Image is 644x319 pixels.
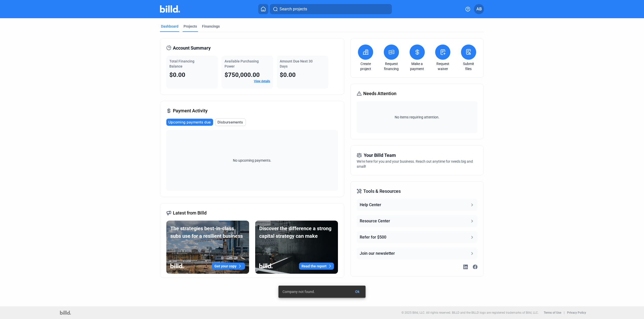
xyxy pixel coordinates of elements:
img: logo [60,311,71,315]
div: Financings [202,24,220,29]
span: Upcoming payments due [168,120,211,125]
p: © 2025 Billd, LLC. All rights reserved. BILLD and the BILLD logo are registered trademarks of Bil... [401,311,539,314]
span: $0.00 [280,71,296,78]
div: Help Center [360,202,381,208]
span: Account Summary [173,45,211,52]
span: We're here for you and your business. Reach out anytime for needs big and small! [357,159,473,168]
span: AB [476,6,482,12]
span: $0.00 [169,71,185,78]
button: Upcoming payments due [166,119,213,126]
span: Tools & Resources [363,188,401,195]
div: Join our newsletter [360,250,395,257]
a: View details [254,79,270,83]
span: Amount Due Next 30 Days [280,59,313,68]
a: Request waiver [434,61,452,71]
a: Make a payment [408,61,426,71]
a: Request financing [383,61,400,71]
span: Disbursements [217,120,243,125]
a: Create project [357,61,374,71]
div: Dashboard [161,24,178,29]
button: Disbursements [215,118,246,126]
span: Ok [355,290,359,294]
button: Help Center [357,199,477,211]
span: Company not found. [283,289,315,294]
span: Latest from Billd [173,209,207,217]
img: Billd Company Logo [160,5,180,13]
button: Resource Center [357,215,477,227]
button: Read the report [299,263,334,270]
button: Join our newsletter [357,247,477,260]
button: Ok [351,287,364,296]
div: Projects [184,24,197,29]
div: Refer for $500 [360,234,386,240]
div: Resource Center [360,218,390,224]
button: Get your copy [212,263,245,270]
span: $750,000.00 [225,71,260,78]
span: Your Billd Team [364,152,396,159]
span: No items requiring attention. [359,115,475,120]
span: No upcoming payments. [230,158,275,163]
button: AB [474,4,484,14]
b: Privacy Policy [567,311,586,314]
div: Discover the difference a strong capital strategy can make [259,225,334,240]
span: Total Financing Balance [169,59,194,68]
a: Submit files [460,61,477,71]
span: Available Purchasing Power [225,59,259,68]
span: Needs Attention [363,90,396,97]
span: Payment Activity [173,107,208,114]
b: Terms of Use [544,311,561,314]
div: The strategies best-in-class subs use for a resilient business [170,225,245,240]
button: Refer for $500 [357,231,477,243]
button: Search projects [270,4,392,14]
span: Search projects [279,6,307,12]
p: | [564,311,565,314]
